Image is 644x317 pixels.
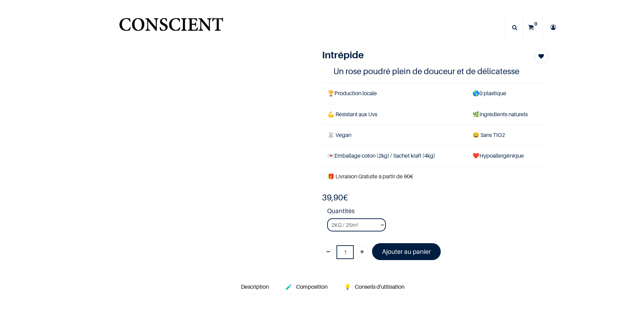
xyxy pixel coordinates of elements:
[322,49,514,61] h1: Intrépide
[328,111,377,118] span: 💪 Résistant aux Uvs
[372,243,441,260] a: Ajouter au panier
[472,111,479,118] span: 🌿
[328,90,334,97] span: 🏆
[328,152,334,159] span: 💌
[285,283,292,290] span: 🧪
[467,125,548,145] td: ans TiO2
[322,83,467,104] td: Production locale
[322,145,467,166] td: Emballage coton (2kg) / Sachet kraft (4kg)
[534,49,548,63] button: Add to wishlist
[356,245,368,258] a: Ajouter
[333,66,537,77] h4: Un rose poudré plein de douceur et de délicatesse
[328,173,413,180] font: 🎁 Livraison Gratuite à partir de 90€
[322,192,343,202] span: 39,90
[523,15,543,39] a: 0
[322,245,334,258] a: Supprimer
[322,192,348,202] b: €
[118,14,224,41] a: Logo of Conscient
[241,283,269,290] span: Description
[327,206,548,218] strong: Quantités
[467,104,548,125] td: Ingrédients naturels
[355,283,404,290] span: Conseils d'utilisation
[296,283,328,290] span: Composition
[382,248,431,255] font: Ajouter au panier
[472,131,484,138] span: 😄 S
[467,145,548,166] td: ❤️Hypoallergénique
[344,283,351,290] span: 💡
[328,131,351,138] span: 🐰 Vegan
[472,90,479,97] span: 🌎
[118,14,224,41] img: Conscient
[533,20,539,27] sup: 0
[538,52,544,60] span: Add to wishlist
[467,83,548,104] td: 0 plastique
